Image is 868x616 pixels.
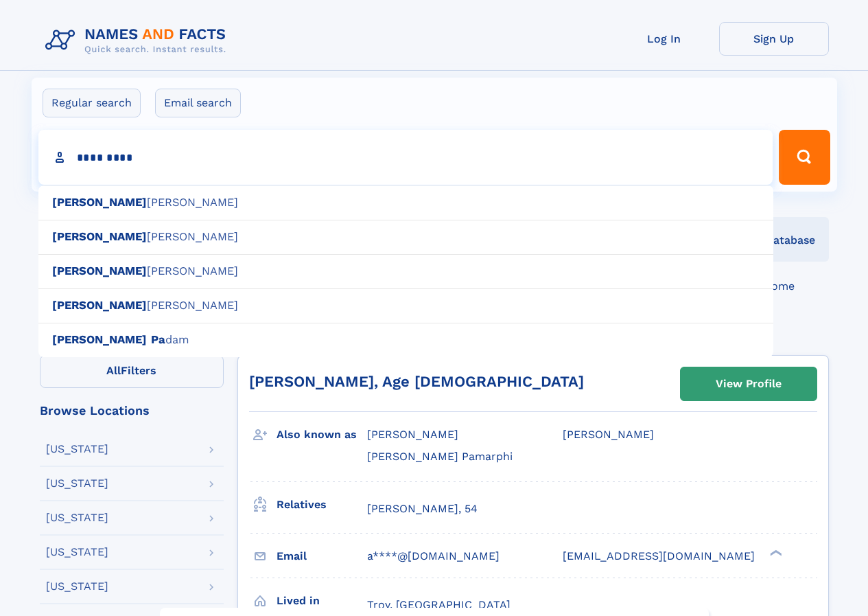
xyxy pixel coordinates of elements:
[609,22,719,56] a: Log In
[277,493,367,516] h3: Relatives
[767,548,784,557] div: ❯
[367,598,511,611] span: Troy, [GEOGRAPHIC_DATA]
[38,185,773,220] div: [PERSON_NAME]
[151,333,165,346] b: Pa
[46,444,108,455] div: [US_STATE]
[38,130,773,185] input: search input
[367,450,513,463] span: [PERSON_NAME] Pamarphi
[46,478,108,489] div: [US_STATE]
[40,404,224,417] div: Browse Locations
[52,196,147,209] b: [PERSON_NAME]
[38,323,773,358] div: dam
[563,428,654,441] span: [PERSON_NAME]
[46,512,108,523] div: [US_STATE]
[52,333,147,346] b: [PERSON_NAME]
[277,545,367,568] h3: Email
[40,22,237,59] img: Logo Names and Facts
[277,423,367,446] h3: Also known as
[249,373,584,390] a: [PERSON_NAME], Age [DEMOGRAPHIC_DATA]
[155,89,241,117] label: Email search
[52,264,147,277] b: [PERSON_NAME]
[106,364,121,377] span: All
[719,22,829,56] a: Sign Up
[563,549,755,562] span: [EMAIL_ADDRESS][DOMAIN_NAME]
[52,299,147,312] b: [PERSON_NAME]
[681,367,817,400] a: View Profile
[38,254,773,289] div: [PERSON_NAME]
[52,230,147,243] b: [PERSON_NAME]
[46,547,108,558] div: [US_STATE]
[277,589,367,613] h3: Lived in
[38,220,773,255] div: [PERSON_NAME]
[38,288,773,323] div: [PERSON_NAME]
[716,368,782,400] div: View Profile
[779,130,830,185] button: Search Button
[40,355,224,388] label: Filters
[367,501,478,516] a: [PERSON_NAME], 54
[367,428,458,441] span: [PERSON_NAME]
[46,581,108,592] div: [US_STATE]
[43,89,141,117] label: Regular search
